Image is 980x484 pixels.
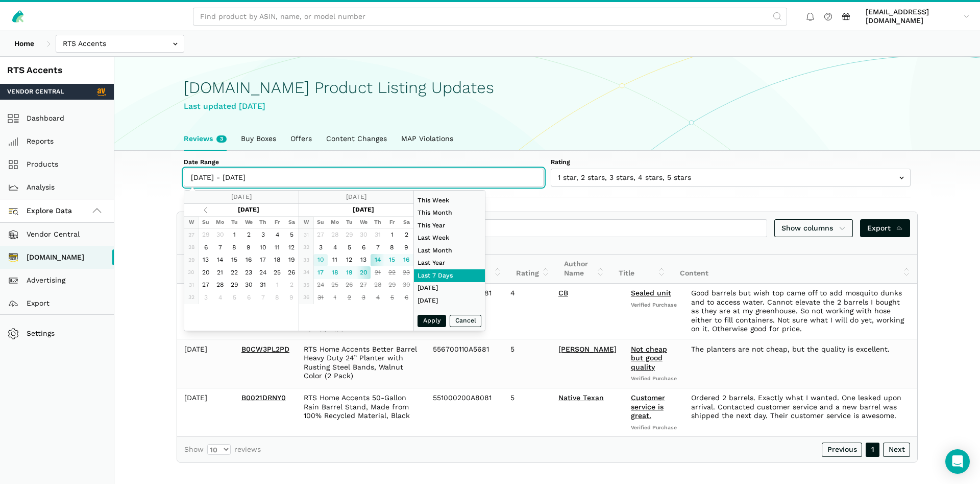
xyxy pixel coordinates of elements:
[297,388,426,436] td: RTS Home Accents 50-Gallon Rain Barrel Stand, Made from 100% Recycled Material, Black
[342,254,356,267] td: 12
[414,207,485,220] li: This Month
[299,279,313,292] td: 35
[241,394,286,402] a: B0021DRNY0
[450,315,481,328] button: Cancel
[213,266,227,279] td: 21
[328,254,342,267] td: 11
[299,266,313,279] td: 34
[371,254,385,267] td: 14
[399,254,413,267] td: 16
[227,216,241,229] th: Tu
[862,6,973,27] a: [EMAIL_ADDRESS][DOMAIN_NAME]
[193,8,787,26] input: Find product by ASIN, name, or model number
[356,291,371,304] td: 3
[227,266,241,279] td: 22
[418,315,446,328] button: Apply
[342,291,356,304] td: 2
[199,266,213,279] td: 20
[207,444,231,455] select: Showreviews
[399,229,413,242] td: 2
[7,64,107,77] div: RTS Accents
[631,289,671,297] a: Sealed unit
[299,216,313,229] th: W
[270,229,284,242] td: 4
[414,294,485,307] li: [DATE]
[399,216,413,229] th: Sa
[184,158,544,167] label: Date Range
[216,135,227,143] span: New reviews in the last week
[371,291,385,304] td: 4
[270,216,284,229] th: Fr
[177,127,234,151] a: Reviews3
[328,229,342,242] td: 28
[184,266,199,279] td: 30
[342,266,356,279] td: 19
[414,194,485,207] li: This Week
[867,223,903,234] span: Export
[256,241,270,254] td: 10
[284,291,299,304] td: 9
[313,254,328,267] td: 10
[558,345,617,353] a: [PERSON_NAME]
[558,394,604,402] a: Native Texan
[414,232,485,245] li: Last Week
[394,127,460,151] a: MAP Violations
[328,279,342,292] td: 25
[213,254,227,267] td: 14
[199,241,213,254] td: 6
[199,254,213,267] td: 13
[184,444,261,455] label: Show reviews
[414,244,485,257] li: Last Month
[356,266,371,279] td: 20
[184,229,199,242] td: 27
[11,205,72,217] span: Explore Data
[342,216,356,229] th: Tu
[426,388,503,436] td: 551000200A8081
[328,204,399,217] th: [DATE]
[299,254,313,267] td: 33
[691,394,910,421] div: Ordered 2 barrels. Exactly what I wanted. One leaked upon arrival. Contacted customer service and...
[284,216,299,229] th: Sa
[227,291,241,304] td: 5
[342,279,356,292] td: 26
[241,241,256,254] td: 9
[184,241,199,254] td: 28
[631,394,665,420] a: Customer service is great.
[297,339,426,388] td: RTS Home Accents Better Barrel Heavy Duty 24” Planter with Rusting Steel Bands, Walnut Color (2 P...
[284,266,299,279] td: 26
[313,279,328,292] td: 24
[399,241,413,254] td: 9
[503,339,551,388] td: 5
[342,229,356,242] td: 29
[184,254,199,267] td: 29
[213,279,227,292] td: 28
[399,291,413,304] td: 6
[399,279,413,292] td: 30
[385,241,399,254] td: 8
[356,241,371,254] td: 6
[256,279,270,292] td: 31
[691,289,910,334] div: Good barrels but wish top came off to add mosquito dunks and to access water. Cannot elevate the ...
[199,216,213,229] th: Su
[227,279,241,292] td: 29
[177,339,234,388] td: [DATE]
[7,87,64,97] span: Vendor Central
[177,284,234,339] td: [DATE]
[385,229,399,242] td: 1
[822,443,862,457] a: Previous
[313,229,328,242] td: 27
[328,216,342,229] th: Mo
[213,204,284,217] th: [DATE]
[213,229,227,242] td: 30
[414,282,485,295] li: [DATE]
[385,254,399,267] td: 15
[199,229,213,242] td: 29
[503,284,551,339] td: 4
[328,266,342,279] td: 18
[227,229,241,242] td: 1
[503,388,551,436] td: 5
[673,255,917,284] th: Content: activate to sort column ascending
[256,291,270,304] td: 7
[283,127,319,151] a: Offers
[356,254,371,267] td: 13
